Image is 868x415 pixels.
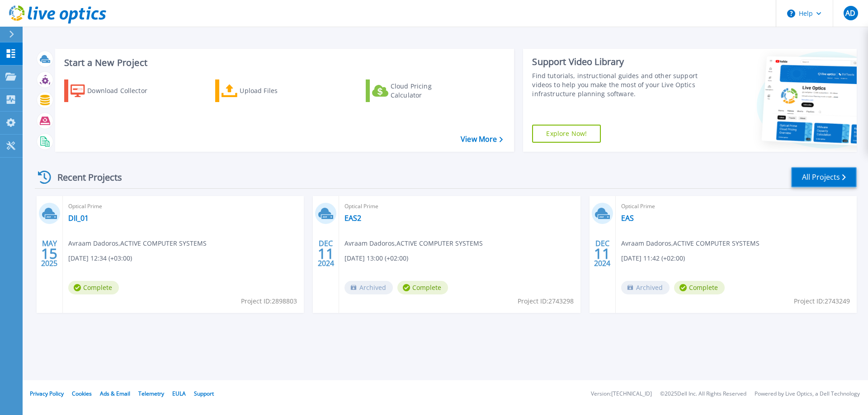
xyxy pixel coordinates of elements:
a: Cloud Pricing Calculator [366,79,467,102]
span: 11 [594,250,610,257]
div: Support Video Library [532,56,702,68]
span: [DATE] 13:00 (+02:00) [344,253,408,263]
div: DEC 2024 [594,237,611,270]
span: [DATE] 11:42 (+02:00) [621,253,685,263]
div: Upload Files [240,82,312,100]
div: Download Collector [87,82,160,100]
span: Archived [344,281,393,294]
a: View More [461,135,503,144]
a: Explore Now! [532,125,601,143]
a: Cookies [72,390,92,397]
a: Upload Files [215,79,316,102]
a: Telemetry [138,390,164,397]
a: Support [194,390,214,397]
span: 15 [41,250,57,257]
span: 11 [318,250,334,257]
div: Cloud Pricing Calculator [391,82,463,100]
span: Project ID: 2743298 [518,296,574,306]
span: [DATE] 12:34 (+03:00) [68,253,132,263]
h3: Start a New Project [64,58,503,68]
a: All Projects [791,167,857,187]
div: Recent Projects [35,166,134,188]
a: EULA [172,390,186,397]
span: Avraam Dadoros , ACTIVE COMPUTER SYSTEMS [344,238,483,248]
span: AD [845,9,855,17]
span: Avraam Dadoros , ACTIVE COMPUTER SYSTEMS [68,238,207,248]
span: Avraam Dadoros , ACTIVE COMPUTER SYSTEMS [621,238,759,248]
div: Find tutorials, instructional guides and other support videos to help you make the most of your L... [532,71,702,98]
a: EAS2 [344,214,361,223]
a: Download Collector [64,79,165,102]
span: Complete [68,281,119,294]
li: Version: [TECHNICAL_ID] [591,391,652,397]
span: Complete [674,281,725,294]
span: Archived [621,281,670,294]
span: Project ID: 2898803 [241,296,297,306]
a: Privacy Policy [30,390,64,397]
span: Optical Prime [344,201,575,211]
div: MAY 2025 [41,237,58,270]
div: DEC 2024 [317,237,335,270]
span: Complete [397,281,448,294]
a: EAS [621,214,634,223]
span: Optical Prime [621,201,851,211]
a: Ads & Email [100,390,130,397]
li: Powered by Live Optics, a Dell Technology [755,391,860,397]
span: Project ID: 2743249 [794,296,850,306]
span: Optical Prime [68,201,298,211]
a: DII_01 [68,214,89,223]
li: © 2025 Dell Inc. All Rights Reserved [660,391,746,397]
